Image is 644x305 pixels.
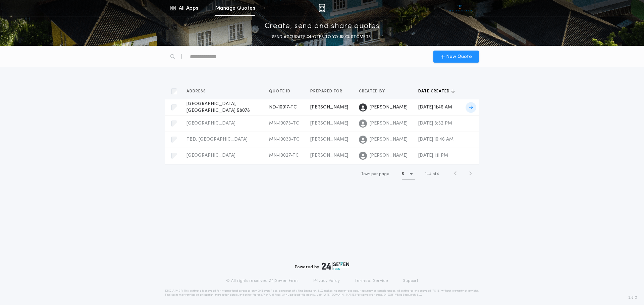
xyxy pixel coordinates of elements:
span: [DATE] 3:32 PM [418,121,452,126]
span: Prepared for [310,89,344,94]
span: Rows per page: [361,172,390,176]
span: [GEOGRAPHIC_DATA] [186,153,235,158]
span: [PERSON_NAME] [310,153,348,158]
span: [PERSON_NAME] [370,104,408,111]
span: MN-10027-TC [269,153,299,158]
span: [PERSON_NAME] [370,120,408,127]
span: MN-10073-TC [269,121,299,126]
button: Date created [418,88,455,95]
span: [DATE] 10:46 AM [418,137,453,142]
h1: 5 [402,171,404,177]
p: DISCLAIMER: This estimate is provided for informational purposes only. 24|Seven Fees, a product o... [165,289,479,297]
p: © All rights reserved. 24|Seven Fees [226,278,299,284]
span: Address [186,89,207,94]
span: [PERSON_NAME] [310,121,348,126]
span: [PERSON_NAME] [310,137,348,142]
a: Support [403,278,418,284]
button: Quote ID [269,88,296,95]
a: Terms of Service [355,278,388,284]
button: 5 [402,169,415,179]
span: 3.8.0 [628,295,637,301]
button: Created by [359,88,390,95]
span: Quote ID [269,89,292,94]
span: [GEOGRAPHIC_DATA] [186,121,235,126]
span: ND-10017-TC [269,105,297,110]
a: Privacy Policy [313,278,340,284]
button: New Quote [433,51,479,63]
span: [PERSON_NAME] [310,105,348,110]
span: of 4 [432,171,439,177]
div: Powered by [295,262,349,270]
span: 1 [425,172,427,176]
img: vs-icon [447,5,473,11]
span: Date created [418,89,451,94]
span: [DATE] 11:46 AM [418,105,452,110]
img: logo [322,262,349,270]
span: Created by [359,89,386,94]
span: 4 [429,172,431,176]
span: [GEOGRAPHIC_DATA], [GEOGRAPHIC_DATA] 58078 [186,101,250,113]
a: [URL][DOMAIN_NAME] [323,294,356,296]
span: TBD, [GEOGRAPHIC_DATA] [186,137,248,142]
span: [PERSON_NAME] [370,152,408,159]
p: SEND ACCURATE QUOTES TO YOUR CUSTOMERS. [272,34,372,41]
span: New Quote [446,53,472,60]
span: [DATE] 1:11 PM [418,153,448,158]
span: MN-10033-TC [269,137,300,142]
p: Create, send and share quotes [265,21,380,32]
button: Address [186,88,211,95]
img: img [319,4,325,12]
span: [PERSON_NAME] [370,136,408,143]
